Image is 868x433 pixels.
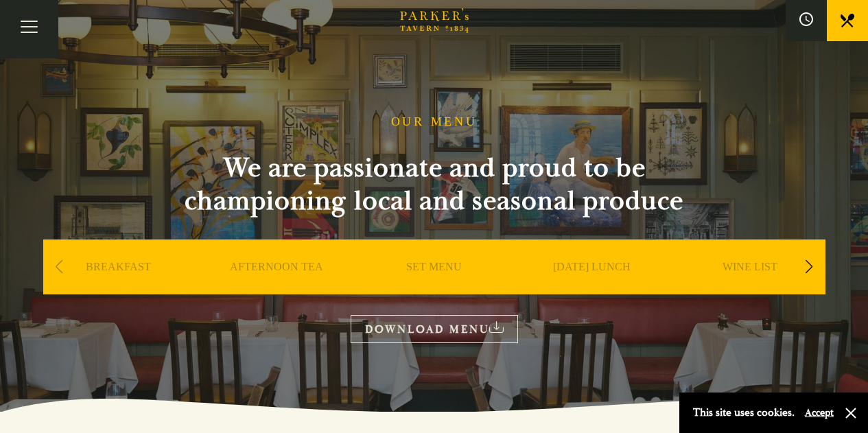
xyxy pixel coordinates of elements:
div: 3 / 9 [359,239,510,336]
h1: OUR MENU [391,115,478,130]
h2: We are passionate and proud to be championing local and seasonal produce [160,152,709,218]
div: Previous slide [50,252,69,282]
button: Accept [805,406,834,419]
a: AFTERNOON TEA [230,260,323,315]
button: Close and accept [844,406,858,420]
div: 4 / 9 [517,239,668,336]
a: BREAKFAST [86,260,151,315]
a: [DATE] LUNCH [553,260,631,315]
div: 5 / 9 [675,239,825,336]
a: SET MENU [406,260,462,315]
a: DOWNLOAD MENU [351,315,518,343]
p: This site uses cookies. [693,403,795,423]
a: WINE LIST [723,260,777,315]
div: Next slide [800,252,819,282]
div: 2 / 9 [201,239,352,336]
div: 1 / 9 [43,239,194,336]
